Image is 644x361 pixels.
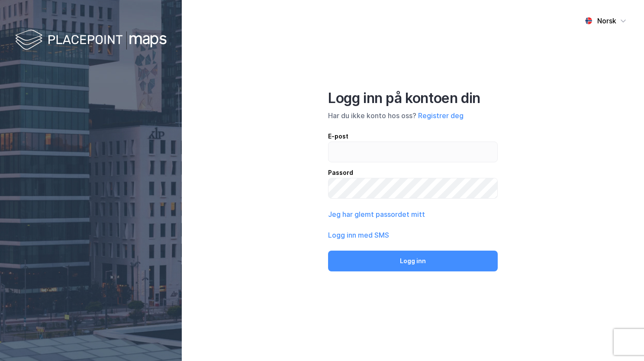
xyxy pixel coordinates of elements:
[328,230,389,240] button: Logg inn med SMS
[328,90,498,107] div: Logg inn på kontoen din
[601,319,644,361] iframe: Chat Widget
[597,16,616,26] div: Norsk
[418,110,464,121] button: Registrer deg
[328,110,498,121] div: Har du ikke konto hos oss?
[328,131,498,142] div: E-post
[328,168,498,178] div: Passord
[328,251,498,271] button: Logg inn
[328,209,425,219] button: Jeg har glemt passordet mitt
[15,28,167,53] img: logo-white.f07954bde2210d2a523dddb988cd2aa7.svg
